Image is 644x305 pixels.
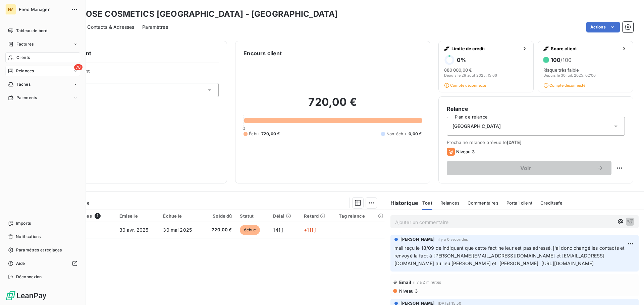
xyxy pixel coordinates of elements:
div: Statut [240,213,265,219]
div: FM [5,4,16,15]
h6: Historique [385,199,419,207]
span: Voir [455,165,597,171]
span: [GEOGRAPHIC_DATA] [452,123,501,130]
button: Limite de crédit0%880 000,00 €Depuis le 29 août 2025, 15:06Compte déconnecté [438,41,534,92]
span: 720,00 € [207,227,232,233]
span: Creditsafe [540,200,563,206]
span: 141 j [273,227,283,233]
span: Relances [16,68,34,74]
span: Compte déconnecté [444,83,486,88]
span: Factures [16,41,34,47]
span: Niveau 3 [398,288,418,294]
iframe: Intercom live chat [621,282,637,298]
span: +111 j [304,227,316,233]
span: 0,00 € [409,131,422,137]
span: Tableau de bord [16,28,47,34]
span: /100 [560,57,572,63]
h6: Informations client [41,49,219,57]
span: Feed Manager [19,7,67,12]
h6: 0 % [457,57,466,63]
button: Voir [447,161,611,175]
button: Score client100/100Risque très faibleDepuis le 30 juil. 2025, 02:00Compte déconnecté [538,41,633,92]
span: échue [240,225,260,235]
span: il y a 2 minutes [413,280,441,284]
span: Notifications [16,234,41,240]
span: Prochaine relance prévue le [447,140,625,145]
span: Propriétés Client [54,68,219,78]
span: Aide [16,260,25,266]
span: Portail client [506,200,532,206]
img: Logo LeanPay [5,290,47,301]
h3: SYMBIOSE COSMETICS [GEOGRAPHIC_DATA] - [GEOGRAPHIC_DATA] [59,8,338,20]
span: Tout [422,200,432,206]
div: Tag relance [339,213,381,219]
span: 30 avr. 2025 [119,227,149,233]
h6: Relance [447,105,625,113]
span: [DATE] [507,140,522,145]
h6: 100 [551,57,572,63]
span: 720,00 € [261,131,280,137]
span: Limite de crédit [451,46,520,51]
span: Déconnexion [16,274,42,280]
span: Paiements [16,95,37,101]
span: Score client [551,46,619,51]
span: _ [339,227,341,233]
h6: Encours client [244,49,282,57]
span: Relances [440,200,460,206]
div: Délai [273,213,296,219]
span: Échu [249,131,259,137]
span: Commentaires [468,200,498,206]
span: [PERSON_NAME] [400,236,435,242]
span: 0 [243,126,245,131]
a: Aide [5,258,80,269]
span: mail reçu le 18/09 de indiquant que cette fact ne leur est pas adressé, j'ai donc changé les cont... [394,245,626,266]
span: Tâches [16,81,31,87]
span: 78 [74,64,83,70]
span: Paramètres et réglages [16,247,62,253]
span: Risque très faible [543,67,579,73]
span: Depuis le 30 juil. 2025, 02:00 [543,73,596,77]
span: Niveau 3 [456,149,475,154]
span: 880 000,00 € [444,67,472,73]
span: Compte déconnecté [543,83,585,88]
div: Solde dû [207,213,232,219]
span: Email [399,280,412,285]
div: Retard [304,213,331,219]
span: 30 mai 2025 [163,227,192,233]
span: Clients [16,55,30,61]
span: Contacts & Adresses [87,24,134,30]
div: Échue le [163,213,199,219]
span: Depuis le 29 août 2025, 15:06 [444,73,497,77]
span: Non-échu [386,131,406,137]
span: Imports [16,220,31,226]
span: il y a 0 secondes [438,237,468,241]
h2: 720,00 € [244,95,422,116]
span: Paramètres [142,24,168,30]
button: Actions [586,22,620,32]
span: 1 [95,213,101,219]
div: Émise le [119,213,155,219]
